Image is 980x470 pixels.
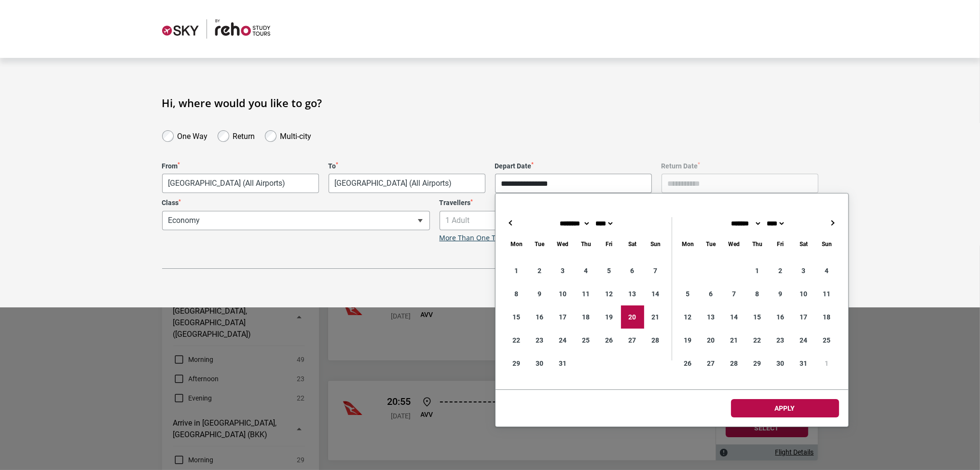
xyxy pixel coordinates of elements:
[769,352,792,375] div: 30
[700,305,723,329] div: 13
[162,97,818,109] h1: Hi, where would you like to go?
[676,305,700,329] div: 12
[769,259,792,282] div: 2
[552,352,575,375] div: 31
[598,238,621,249] div: Friday
[723,282,746,305] div: 7
[505,282,528,305] div: 8
[723,329,746,352] div: 21
[815,305,839,329] div: 18
[621,238,644,249] div: Saturday
[644,329,667,352] div: 28
[552,329,575,352] div: 24
[769,282,792,305] div: 9
[676,352,700,375] div: 26
[495,162,652,170] label: Depart Date
[792,259,815,282] div: 3
[552,238,575,249] div: Wednesday
[505,238,528,249] div: Monday
[769,238,792,249] div: Friday
[329,162,485,170] label: To
[598,282,621,305] div: 12
[723,305,746,329] div: 14
[644,282,667,305] div: 14
[528,282,552,305] div: 9
[178,129,208,141] label: One Way
[552,282,575,305] div: 10
[769,305,792,329] div: 16
[552,305,575,329] div: 17
[440,234,524,242] a: More Than One Traveller?
[676,282,700,305] div: 5
[731,399,839,417] button: Apply
[163,211,429,230] span: Economy
[746,305,769,329] div: 15
[528,259,552,282] div: 2
[505,217,517,229] button: ←
[575,282,598,305] div: 11
[552,259,575,282] div: 3
[815,238,839,249] div: Sunday
[792,305,815,329] div: 17
[644,259,667,282] div: 7
[505,329,528,352] div: 22
[815,329,839,352] div: 25
[792,238,815,249] div: Saturday
[233,129,255,141] label: Return
[163,174,318,193] span: Melbourne (All Airports)
[505,305,528,329] div: 15
[440,211,707,230] span: 1 Adult
[575,305,598,329] div: 18
[746,259,769,282] div: 1
[621,282,644,305] div: 13
[598,305,621,329] div: 19
[575,329,598,352] div: 25
[575,259,598,282] div: 4
[598,329,621,352] div: 26
[746,329,769,352] div: 22
[621,305,644,329] div: 20
[528,305,552,329] div: 16
[746,282,769,305] div: 8
[746,238,769,249] div: Thursday
[676,329,700,352] div: 19
[792,282,815,305] div: 10
[700,329,723,352] div: 20
[440,199,707,207] label: Travellers
[598,259,621,282] div: 5
[528,238,552,249] div: Tuesday
[621,329,644,352] div: 27
[815,352,839,375] div: 1
[440,211,707,230] span: 1 Adult
[700,352,723,375] div: 27
[676,238,700,249] div: Monday
[700,282,723,305] div: 6
[723,352,746,375] div: 28
[644,238,667,249] div: Sunday
[792,329,815,352] div: 24
[815,259,839,282] div: 4
[746,352,769,375] div: 29
[815,282,839,305] div: 11
[575,238,598,249] div: Thursday
[280,129,312,141] label: Multi-city
[621,259,644,282] div: 6
[528,329,552,352] div: 23
[528,352,552,375] div: 30
[700,238,723,249] div: Tuesday
[329,174,485,193] span: Bangkok (All Airports)
[792,352,815,375] div: 31
[329,174,485,193] span: Bangkok (All Airports)
[827,217,839,229] button: →
[769,329,792,352] div: 23
[644,305,667,329] div: 21
[162,199,430,207] label: Class
[505,259,528,282] div: 1
[162,162,319,170] label: From
[162,174,319,193] span: Melbourne (All Airports)
[505,352,528,375] div: 29
[723,238,746,249] div: Wednesday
